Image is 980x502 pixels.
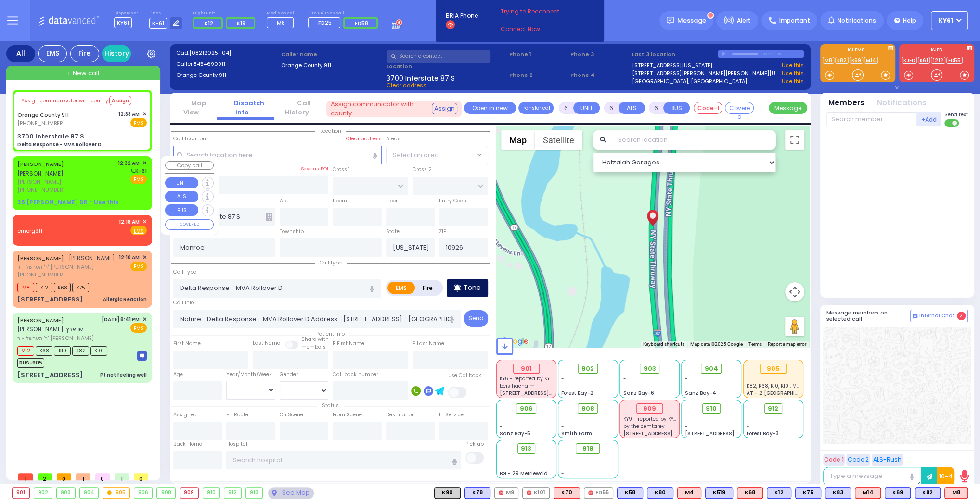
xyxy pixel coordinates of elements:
label: Entry Code [439,197,466,205]
button: ALS-Rush [872,454,903,466]
span: by the cemtarey [623,423,665,430]
label: Assigned [173,411,197,419]
span: M12 [17,346,34,356]
button: Internal Chat 2 [910,310,968,322]
div: [STREET_ADDRESS] [17,370,83,380]
span: KY61 [939,16,953,25]
label: Caller: [176,60,278,68]
span: - [685,375,688,382]
span: [STREET_ADDRESS][PERSON_NAME] [685,430,776,437]
button: Code-1 [694,102,722,114]
u: 35 [PERSON_NAME] DR - Use this [17,198,118,206]
span: 2 [38,473,52,480]
span: Other building occupants [266,213,272,221]
a: Use this [782,77,804,86]
span: [STREET_ADDRESS][PERSON_NAME] [500,389,591,397]
label: Save as POI [301,165,328,172]
span: 910 [706,404,717,414]
button: UNIT [165,177,198,189]
span: [PERSON_NAME] [69,254,115,262]
div: 903 [57,488,75,498]
span: K101 [90,346,107,356]
a: Call History [285,99,316,117]
button: Covered [725,102,754,114]
span: emerg911 [17,227,42,235]
label: Turn off text [944,118,960,128]
input: Search location here [173,146,382,164]
div: K101 [522,487,550,499]
span: Assign communicator with county [21,97,108,104]
label: Pick up [465,440,484,448]
label: From Scene [333,411,362,419]
div: 904 [80,488,99,498]
button: BUS [663,102,690,114]
div: BLS [617,487,643,499]
a: K69 [850,57,863,64]
span: [PHONE_NUMBER] [17,186,65,194]
span: - [500,415,503,423]
div: K78 [464,487,490,499]
span: [PHONE_NUMBER] [17,119,65,127]
span: BG - 29 Merriewold S. [500,470,554,477]
label: Call Info [173,299,194,307]
button: Copy call [165,161,214,170]
div: 3700 Interstate 87 S [17,132,84,141]
span: AT - 2 [GEOGRAPHIC_DATA] [747,389,818,397]
div: Fire [70,45,99,62]
label: Areas [386,135,400,143]
div: See map [268,487,313,499]
span: K75 [72,283,89,292]
span: Location [315,127,346,135]
img: Logo [38,14,102,26]
div: BLS [705,487,733,499]
label: En Route [226,411,248,419]
button: ALS [165,191,198,202]
span: 1 [76,473,90,480]
span: Phone 1 [509,50,567,59]
a: [PERSON_NAME] [17,160,64,168]
span: K-61 [129,167,147,175]
span: 903 [644,364,656,374]
div: BLS [767,487,791,499]
label: Dispatcher [114,11,138,16]
div: M14 [855,487,881,499]
div: Year/Month/Week/Day [226,371,275,378]
span: - [623,382,626,389]
div: ALS [554,487,580,499]
a: [STREET_ADDRESS][US_STATE] [632,62,712,70]
div: K519 [705,487,733,499]
div: 905 [760,364,787,374]
span: Internal Chat [919,313,955,319]
label: Clear address [346,135,382,143]
label: Hospital [226,440,247,448]
div: - [561,470,614,477]
span: 0 [57,473,71,480]
label: Apt [280,197,288,205]
a: K82 [835,57,849,64]
span: K12 [205,19,213,27]
div: K70 [554,487,580,499]
div: M4 [677,487,701,499]
div: ALS [855,487,881,499]
span: [PHONE_NUMBER] [17,271,65,278]
label: Caller name [281,50,383,59]
label: KJFD [899,48,974,54]
img: Google [499,335,530,348]
span: Select an area [393,151,439,160]
span: - [623,375,626,382]
a: Use this [782,62,804,70]
div: - [561,463,614,470]
span: Phone 2 [509,71,567,79]
span: K82, K68, K10, K101, M12 [747,382,801,389]
span: - [500,423,503,430]
label: Call back number [333,371,378,378]
label: Use Callback [448,372,481,379]
div: 908 [157,488,175,498]
span: K19 [237,19,245,27]
span: M8 [17,283,34,292]
button: Show satellite imagery [535,130,582,150]
div: BLS [825,487,851,499]
span: Forest Bay-3 [747,430,779,437]
div: K12 [767,487,791,499]
span: 908 [581,404,594,414]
